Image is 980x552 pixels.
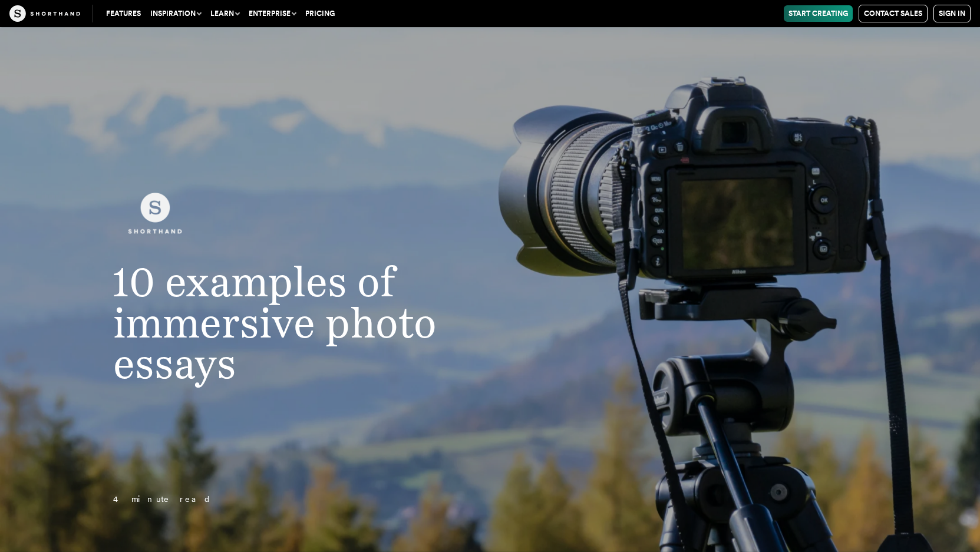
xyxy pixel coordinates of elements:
[859,5,928,22] a: Contact Sales
[301,5,339,22] a: Pricing
[90,262,557,385] h1: 10 examples of immersive photo essays
[784,5,853,22] a: Start Creating
[244,5,301,22] button: Enterprise
[101,5,146,22] a: Features
[146,5,206,22] button: Inspiration
[933,5,971,22] a: Sign in
[9,5,80,22] img: The Craft
[90,492,557,507] p: 4 minute read
[206,5,244,22] button: Learn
